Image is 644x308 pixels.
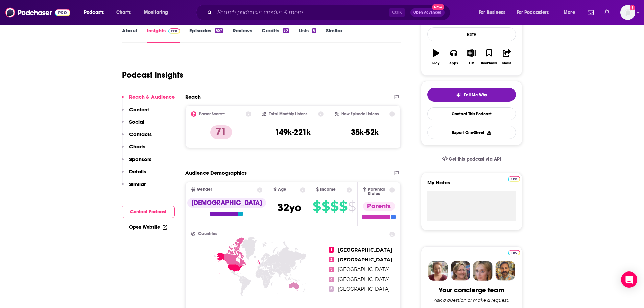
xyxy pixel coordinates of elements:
span: [GEOGRAPHIC_DATA] [338,286,390,292]
div: Share [502,61,511,65]
svg: Add a profile image [630,5,635,10]
img: Podchaser - Follow, Share and Rate Podcasts [5,6,70,19]
button: Charts [122,143,145,156]
span: New [432,4,444,10]
a: Similar [326,27,342,43]
button: Social [122,119,144,131]
button: Apps [445,45,462,69]
div: Ask a question or make a request. [434,297,509,303]
span: Income [320,187,336,192]
div: Search podcasts, credits, & more... [202,5,457,20]
button: Reach & Audience [122,94,175,106]
button: Sponsors [122,156,151,168]
h2: Total Monthly Listens [269,112,307,116]
h1: Podcast Insights [122,70,183,80]
h3: 149k-221k [275,127,311,137]
button: Contacts [122,131,152,143]
a: About [122,27,137,43]
button: open menu [512,7,559,18]
span: For Podcasters [517,8,549,17]
div: Rate [427,27,516,41]
span: 3 [329,267,334,272]
button: open menu [139,7,177,18]
a: Charts [112,7,135,18]
button: Play [427,45,445,69]
button: open menu [474,7,514,18]
div: Open Intercom Messenger [621,271,637,288]
span: $ [313,201,321,212]
p: Similar [129,181,146,187]
a: Episodes657 [189,27,223,43]
span: Charts [116,8,131,17]
span: [GEOGRAPHIC_DATA] [338,266,390,273]
span: Monitoring [144,8,168,17]
span: $ [339,201,347,212]
p: Content [129,106,149,113]
a: Show notifications dropdown [602,7,612,18]
p: Sponsors [129,156,151,162]
span: For Business [479,8,505,17]
span: 32 yo [277,201,301,214]
span: More [564,8,575,17]
div: Play [432,61,439,65]
div: 657 [215,28,223,33]
button: Contact Podcast [122,206,175,218]
span: Tell Me Why [464,92,487,98]
button: Show profile menu [620,5,635,20]
button: List [462,45,480,69]
h3: 35k-52k [351,127,379,137]
div: 30 [283,28,289,33]
h2: Power Score™ [199,112,225,116]
button: open menu [559,7,583,18]
a: Lists6 [299,27,316,43]
span: $ [348,201,356,212]
img: Jon Profile [495,261,515,281]
button: Details [122,168,146,181]
button: Similar [122,181,146,193]
button: open menu [79,7,113,18]
p: 71 [210,125,232,139]
h2: Audience Demographics [185,170,247,176]
div: 6 [312,28,316,33]
span: [GEOGRAPHIC_DATA] [338,247,392,253]
div: List [469,61,474,65]
a: Reviews [233,27,252,43]
span: Countries [198,232,217,236]
div: Parents [363,202,395,211]
span: $ [330,201,338,212]
a: Open Website [129,224,167,230]
p: Reach & Audience [129,94,175,100]
button: Export One-Sheet [427,126,516,139]
img: Barbara Profile [451,261,470,281]
input: Search podcasts, credits, & more... [215,7,389,18]
span: 5 [329,286,334,292]
button: tell me why sparkleTell Me Why [427,88,516,102]
img: Podchaser Pro [508,250,520,255]
span: Parental Status [368,187,388,196]
span: Age [278,187,286,192]
span: $ [321,201,330,212]
a: Show notifications dropdown [585,7,596,18]
span: 1 [329,247,334,253]
button: Open AdvancedNew [410,8,445,17]
img: tell me why sparkle [456,92,461,98]
img: Jules Profile [473,261,493,281]
div: Bookmark [481,61,497,65]
a: Pro website [508,175,520,182]
div: Apps [449,61,458,65]
span: Logged in as EJJackson [620,5,635,20]
span: [GEOGRAPHIC_DATA] [338,257,392,263]
a: Credits30 [262,27,289,43]
span: 4 [329,277,334,282]
a: Contact This Podcast [427,107,516,120]
img: Sydney Profile [428,261,448,281]
span: Podcasts [84,8,104,17]
button: Content [122,106,149,119]
img: User Profile [620,5,635,20]
a: InsightsPodchaser Pro [147,27,180,43]
span: Get this podcast via API [449,156,501,162]
img: Podchaser Pro [508,176,520,182]
div: [DEMOGRAPHIC_DATA] [187,198,266,208]
a: Get this podcast via API [436,151,507,167]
